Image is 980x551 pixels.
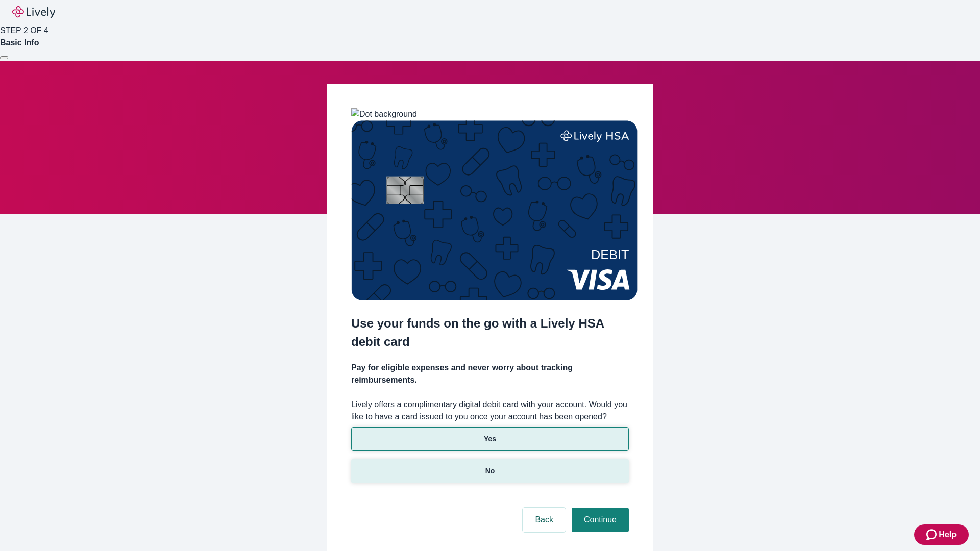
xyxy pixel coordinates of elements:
[914,524,969,545] button: Zendesk support iconHelp
[484,434,496,444] p: Yes
[926,529,939,541] svg: Zendesk support icon
[523,508,566,532] button: Back
[351,108,417,120] img: Dot background
[351,120,638,300] img: Debit card
[12,6,55,18] img: Lively
[351,427,629,451] button: Yes
[485,466,495,477] p: No
[351,362,629,386] h4: Pay for eligible expenses and never worry about tracking reimbursements.
[351,314,629,351] h2: Use your funds on the go with a Lively HSA debit card
[572,508,629,532] button: Continue
[939,529,957,541] span: Help
[351,398,629,423] label: Lively offers a complimentary digital debit card with your account. Would you like to have a card...
[351,459,629,483] button: No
